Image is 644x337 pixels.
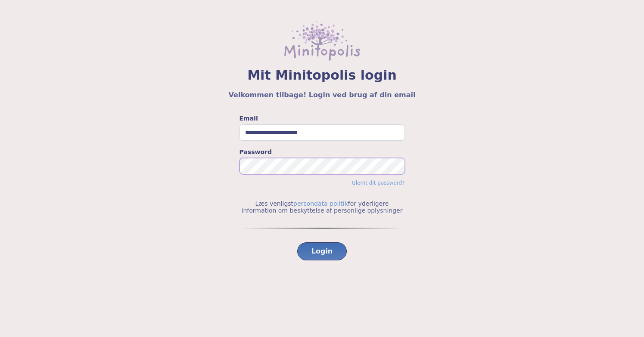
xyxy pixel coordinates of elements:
a: Glemt dit password? [352,180,404,186]
span: Login [311,246,333,257]
label: Password [240,148,405,156]
span: Mit Minitopolis login [21,68,623,83]
label: Email [240,114,405,123]
h5: Velkommen tilbage! Login ved brug af din email [21,90,623,100]
a: persondata politik [293,200,348,207]
button: Login [297,242,347,260]
p: Læs venligst for yderligere information om beskyttelse af personlige oplysninger [240,200,405,214]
